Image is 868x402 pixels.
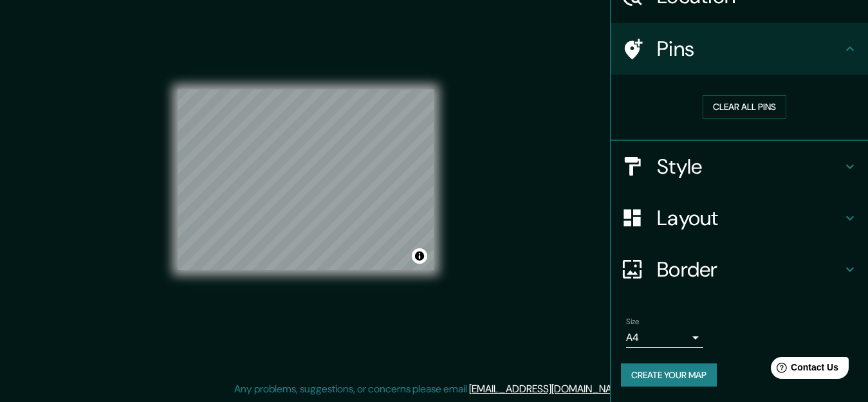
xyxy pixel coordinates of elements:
[178,89,434,270] canvas: Map
[611,141,868,192] div: Style
[611,244,868,295] div: Border
[611,23,868,75] div: Pins
[469,382,628,396] a: [EMAIL_ADDRESS][DOMAIN_NAME]
[412,248,427,264] button: Toggle attribution
[657,205,842,231] h4: Layout
[626,327,703,348] div: A4
[234,381,630,397] p: Any problems, suggestions, or concerns please email .
[621,363,717,387] button: Create your map
[753,352,854,388] iframe: Help widget launcher
[657,257,842,282] h4: Border
[611,192,868,244] div: Layout
[657,154,842,179] h4: Style
[703,95,786,119] button: Clear all pins
[657,36,842,62] h4: Pins
[626,316,640,327] label: Size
